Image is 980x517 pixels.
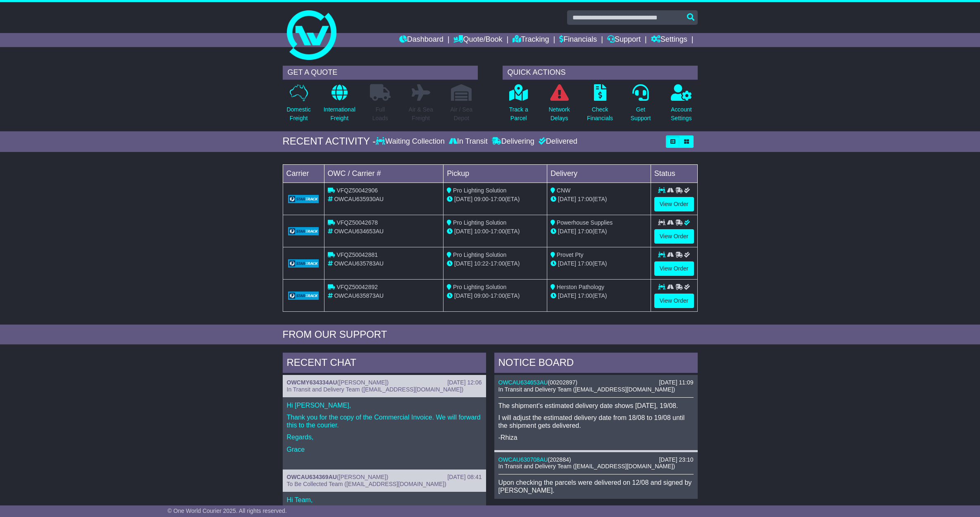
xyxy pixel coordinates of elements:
a: Dashboard [399,33,444,47]
p: -Grace [498,499,694,507]
span: Powerhouse Supplies [557,219,613,226]
p: Air & Sea Freight [409,105,433,123]
a: View Order [654,197,694,211]
a: View Order [654,261,694,276]
div: RECENT CHAT [283,353,486,375]
a: CheckFinancials [587,84,613,127]
p: Network Delays [548,105,570,123]
a: AccountSettings [670,84,692,127]
span: To Be Collected Team ([EMAIL_ADDRESS][DOMAIN_NAME]) [287,481,446,487]
span: 17:00 [578,228,592,235]
span: In Transit and Delivery Team ([EMAIL_ADDRESS][DOMAIN_NAME]) [287,386,464,393]
div: ( ) [498,379,694,386]
a: Track aParcel [509,84,529,127]
div: In Transit [447,137,490,146]
p: Full Loads [370,105,391,123]
a: OWCMY634334AU [287,379,337,386]
div: Delivering [490,137,536,146]
p: Domestic Freight [286,105,310,123]
span: 17:00 [491,292,505,299]
div: [DATE] 08:41 [447,474,482,481]
p: I will adjust the estimated delivery date from 18/08 to 19/08 until the shipment gets delivered. [498,414,694,429]
td: Status [651,164,697,183]
a: View Order [654,294,694,308]
td: Delivery [547,164,651,183]
span: [DATE] [454,228,472,235]
p: Thank you for the copy of the Commercial Invoice. We will forward this to the courier. [287,413,482,429]
a: GetSupport [630,84,651,127]
a: Tracking [513,33,549,47]
a: OWCAU634653AU [498,379,548,386]
span: [PERSON_NAME] [339,379,386,386]
p: Upon checking the parcels were delivered on 12/08 and signed by [PERSON_NAME]. [498,479,694,494]
span: [DATE] [558,196,576,202]
td: Pickup [444,164,547,183]
span: [DATE] [454,260,472,267]
p: -Rhiza [498,434,694,441]
span: In Transit and Delivery Team ([EMAIL_ADDRESS][DOMAIN_NAME]) [498,463,675,470]
div: Delivered [536,137,577,146]
div: - (ETA) [447,259,544,268]
div: [DATE] 12:06 [447,379,482,386]
div: [DATE] 23:10 [659,456,693,463]
span: 09:00 [474,196,489,202]
span: 17:00 [578,260,592,267]
a: NetworkDelays [548,84,570,127]
span: VFQZ50042906 [336,187,378,194]
span: VFQZ50042678 [336,219,378,226]
span: Pro Lighting Solution [453,219,506,226]
span: 17:00 [491,228,505,235]
td: Carrier [283,164,324,183]
span: In Transit and Delivery Team ([EMAIL_ADDRESS][DOMAIN_NAME]) [498,386,675,393]
span: 10:22 [474,260,489,267]
span: [DATE] [558,228,576,235]
div: (ETA) [551,227,647,236]
p: Hi Team, [287,496,482,504]
div: QUICK ACTIONS [503,66,698,80]
span: VFQZ50042892 [336,284,378,290]
div: ( ) [287,474,482,481]
span: OWCAU634653AU [334,228,384,235]
span: [DATE] [454,196,472,202]
div: NOTICE BOARD [494,353,698,375]
a: Support [607,33,641,47]
div: - (ETA) [447,292,544,300]
a: View Order [654,229,694,244]
a: OWCAU634369AU [287,474,337,480]
span: OWCAU635930AU [334,196,384,202]
a: InternationalFreight [323,84,356,127]
span: [DATE] [558,260,576,267]
div: [DATE] 11:09 [659,379,693,386]
div: - (ETA) [447,195,544,204]
span: Provet Pty [557,251,584,258]
span: OWCAU635783AU [334,260,384,267]
span: CNW [557,187,570,194]
img: GetCarrierServiceLogo [288,227,319,235]
span: 202884 [550,456,569,463]
div: GET A QUOTE [283,66,478,80]
a: OWCAU630708AU [498,456,548,463]
div: (ETA) [551,292,647,300]
div: (ETA) [551,195,647,204]
img: GetCarrierServiceLogo [288,259,319,268]
a: Quote/Book [453,33,502,47]
p: Grace [287,446,482,453]
div: Waiting Collection [376,137,446,146]
span: © One World Courier 2025. All rights reserved. [167,508,287,514]
p: International Freight [324,105,355,123]
span: Pro Lighting Solution [453,284,506,290]
p: Track a Parcel [509,105,528,123]
p: The shipment's estimated delivery date shows [DATE], 19/08. [498,402,694,410]
span: 17:00 [491,196,505,202]
span: 17:00 [491,260,505,267]
div: ( ) [498,456,694,463]
span: [PERSON_NAME] [339,474,386,480]
img: GetCarrierServiceLogo [288,195,319,203]
span: Pro Lighting Solution [453,251,506,258]
a: Settings [651,33,687,47]
a: DomesticFreight [286,84,311,127]
a: Financials [559,33,597,47]
span: Herston Pathology [557,284,604,290]
span: 17:00 [578,292,592,299]
span: [DATE] [558,292,576,299]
